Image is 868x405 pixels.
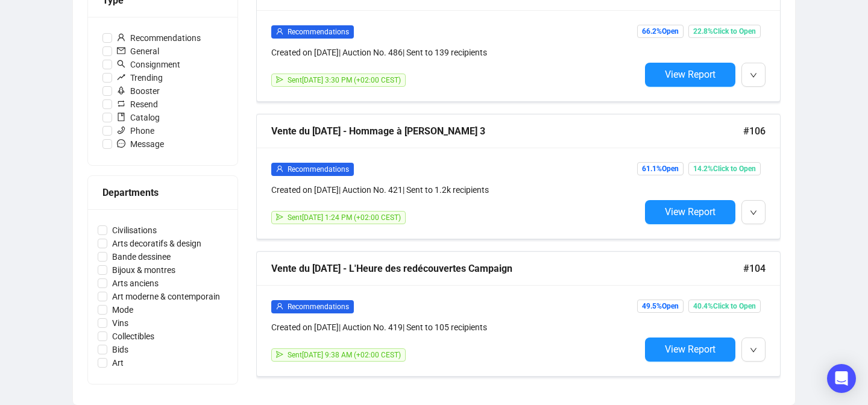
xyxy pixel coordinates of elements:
[256,114,781,239] a: Vente du [DATE] - Hommage à [PERSON_NAME] 3#106userRecommendationsCreated on [DATE]| Auction No. ...
[743,124,766,139] span: #106
[750,72,757,79] span: down
[117,46,125,55] span: mail
[645,200,735,224] button: View Report
[276,28,283,35] span: user
[112,71,168,84] span: Trending
[107,343,133,356] span: Bids
[288,76,401,84] span: Sent [DATE] 3:30 PM (+02:00 CEST)
[271,46,640,59] div: Created on [DATE] | Auction No. 486 | Sent to 139 recipients
[288,28,349,36] span: Recommendations
[102,185,223,200] div: Departments
[688,162,761,175] span: 14.2% Click to Open
[112,84,165,98] span: Booster
[665,69,715,80] span: View Report
[107,316,133,330] span: Vins
[107,237,206,250] span: Arts decoratifs & design
[645,63,735,87] button: View Report
[271,124,743,139] div: Vente du [DATE] - Hommage à [PERSON_NAME] 3
[637,162,684,175] span: 61.1% Open
[276,76,283,83] span: send
[637,25,684,38] span: 66.2% Open
[288,351,401,359] span: Sent [DATE] 9:38 AM (+02:00 CEST)
[637,300,684,313] span: 49.5% Open
[107,277,163,290] span: Arts anciens
[256,251,781,377] a: Vente du [DATE] - L'Heure des redécouvertes Campaign#104userRecommendationsCreated on [DATE]| Auc...
[117,86,125,95] span: rocket
[665,206,715,218] span: View Report
[276,165,283,172] span: user
[827,364,856,393] div: Open Intercom Messenger
[117,99,125,108] span: retweet
[112,137,169,151] span: Message
[107,303,138,316] span: Mode
[750,347,757,354] span: down
[117,60,125,68] span: search
[107,290,225,303] span: Art moderne & contemporain
[117,73,125,81] span: rise
[107,224,162,237] span: Civilisations
[665,344,715,355] span: View Report
[112,111,165,124] span: Catalog
[107,330,159,343] span: Collectibles
[688,300,761,313] span: 40.4% Click to Open
[271,183,640,196] div: Created on [DATE] | Auction No. 421 | Sent to 1.2k recipients
[112,45,164,58] span: General
[271,261,743,276] div: Vente du [DATE] - L'Heure des redécouvertes Campaign
[288,303,349,311] span: Recommendations
[688,25,761,38] span: 22.8% Click to Open
[107,356,128,369] span: Art
[117,113,125,121] span: book
[112,58,185,71] span: Consignment
[750,209,757,216] span: down
[288,213,401,222] span: Sent [DATE] 1:24 PM (+02:00 CEST)
[112,31,206,45] span: Recommendations
[271,321,640,334] div: Created on [DATE] | Auction No. 419 | Sent to 105 recipients
[645,337,735,362] button: View Report
[276,303,283,310] span: user
[288,165,349,174] span: Recommendations
[117,126,125,134] span: phone
[276,351,283,358] span: send
[112,124,159,137] span: Phone
[117,139,125,148] span: message
[107,250,175,263] span: Bande dessinee
[112,98,163,111] span: Resend
[107,263,180,277] span: Bijoux & montres
[276,213,283,221] span: send
[743,261,766,276] span: #104
[117,33,125,42] span: user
